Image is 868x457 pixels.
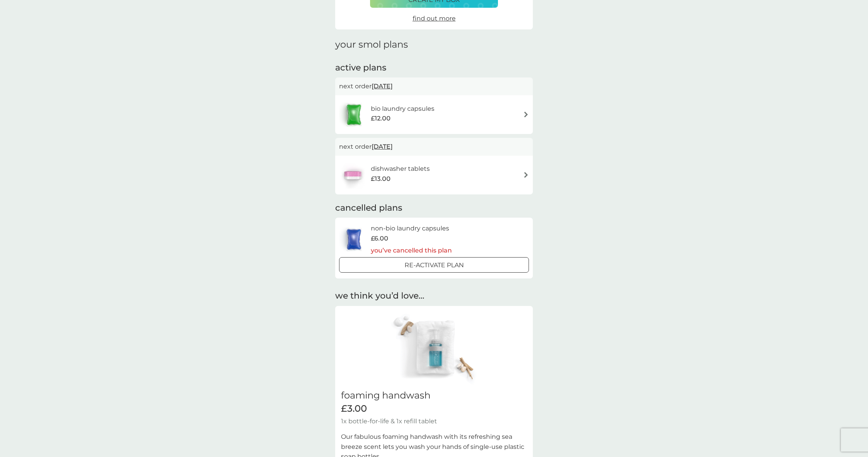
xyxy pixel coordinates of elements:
button: Re-activate Plan [339,257,529,273]
p: you’ve cancelled this plan [371,246,452,256]
span: £3.00 [341,403,367,414]
span: £12.00 [371,113,391,124]
h1: your smol plans [335,39,533,50]
h2: foaming handwash [341,390,527,401]
span: [DATE] [372,79,393,94]
img: bio laundry capsules [339,101,369,128]
img: arrow right [523,172,529,178]
img: non-bio laundry capsules [339,226,369,253]
p: next order [339,142,529,152]
p: Re-activate Plan [405,260,464,270]
a: find out more [413,14,456,24]
span: £6.00 [371,234,388,244]
h6: bio laundry capsules [371,104,434,114]
p: 1x bottle-for-life & 1x refill tablet [341,416,527,426]
h6: non-bio laundry capsules [371,223,452,234]
h2: cancelled plans [335,202,533,214]
img: dishwasher tablets [339,161,366,189]
h2: we think you’d love... [335,290,533,302]
span: £13.00 [371,174,391,184]
h2: active plans [335,62,533,74]
h6: dishwasher tablets [371,164,430,174]
span: find out more [413,15,456,22]
span: [DATE] [372,139,393,154]
p: next order [339,81,529,91]
img: arrow right [523,112,529,117]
